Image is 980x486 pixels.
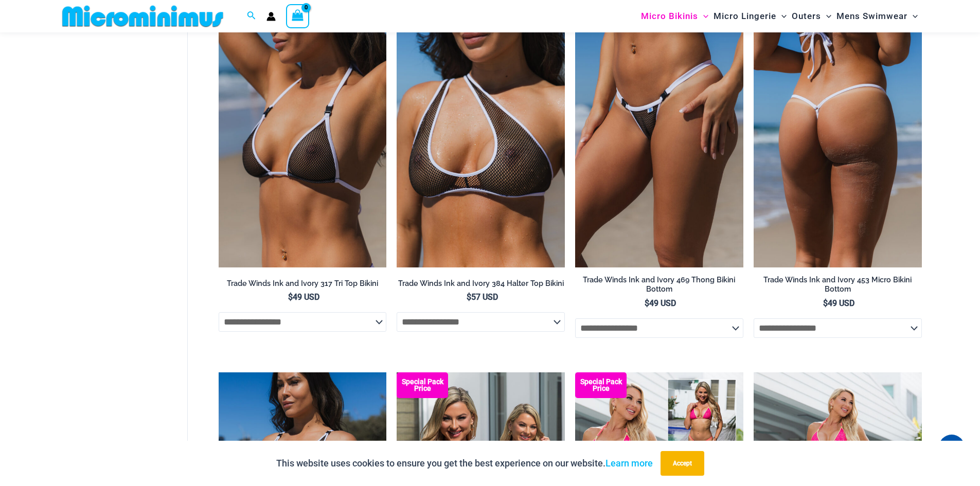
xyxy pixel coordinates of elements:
span: $ [823,298,828,308]
span: $ [288,292,293,302]
b: Special Pack Price [575,379,627,392]
a: Search icon link [247,10,256,23]
span: Micro Lingerie [714,3,776,29]
a: Trade Winds Ink and Ivory 469 Thong Bikini Bottom [575,275,743,298]
bdi: 49 USD [645,298,676,308]
a: Learn more [605,458,653,469]
a: Trade Winds Ink and Ivory 453 Micro Bikini Bottom [754,275,922,298]
span: Outers [792,3,821,29]
span: Menu Toggle [776,3,787,29]
a: Trade Winds Ink and Ivory 384 Halter Top Bikini [397,279,565,292]
a: Tradewinds Ink and Ivory 317 Tri Top 01Tradewinds Ink and Ivory 317 Tri Top 453 Micro 06Tradewind... [219,15,387,267]
h2: Trade Winds Ink and Ivory 384 Halter Top Bikini [397,279,565,289]
h2: Trade Winds Ink and Ivory 453 Micro Bikini Bottom [754,275,922,294]
img: MM SHOP LOGO FLAT [58,5,227,28]
a: Trade Winds Ink and Ivory 317 Tri Top Bikini [219,279,387,292]
span: Menu Toggle [698,3,708,29]
a: Mens SwimwearMenu ToggleMenu Toggle [834,3,920,29]
img: Tradewinds Ink and Ivory 469 Thong 01 [575,15,743,267]
span: Menu Toggle [821,3,831,29]
img: Tradewinds Ink and Ivory 317 Tri Top 01 [219,15,387,267]
p: This website uses cookies to ensure you get the best experience on our website. [276,456,653,471]
a: Tradewinds Ink and Ivory 384 Halter 01Tradewinds Ink and Ivory 384 Halter 02Tradewinds Ink and Iv... [397,15,565,267]
b: Special Pack Price [397,379,448,392]
span: Menu Toggle [907,3,918,29]
button: Accept [661,451,704,476]
a: View Shopping Cart, empty [286,4,310,28]
nav: Site Navigation [637,2,922,31]
span: $ [645,298,649,308]
a: OutersMenu ToggleMenu Toggle [789,3,834,29]
bdi: 49 USD [823,298,854,308]
a: Tradewinds Ink and Ivory 317 Tri Top 453 Micro 03Tradewinds Ink and Ivory 317 Tri Top 453 Micro 0... [754,15,922,267]
img: Tradewinds Ink and Ivory 384 Halter 01 [397,15,565,267]
a: Tradewinds Ink and Ivory 469 Thong 01Tradewinds Ink and Ivory 469 Thong 02Tradewinds Ink and Ivor... [575,15,743,267]
bdi: 57 USD [467,292,498,302]
span: Micro Bikinis [641,3,698,29]
bdi: 49 USD [288,292,319,302]
img: Tradewinds Ink and Ivory 317 Tri Top 453 Micro 02 [754,15,922,267]
a: Micro LingerieMenu ToggleMenu Toggle [711,3,789,29]
span: $ [467,292,471,302]
span: Mens Swimwear [836,3,907,29]
h2: Trade Winds Ink and Ivory 469 Thong Bikini Bottom [575,275,743,294]
a: Account icon link [266,12,276,21]
a: Micro BikinisMenu ToggleMenu Toggle [638,3,711,29]
h2: Trade Winds Ink and Ivory 317 Tri Top Bikini [219,279,387,289]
